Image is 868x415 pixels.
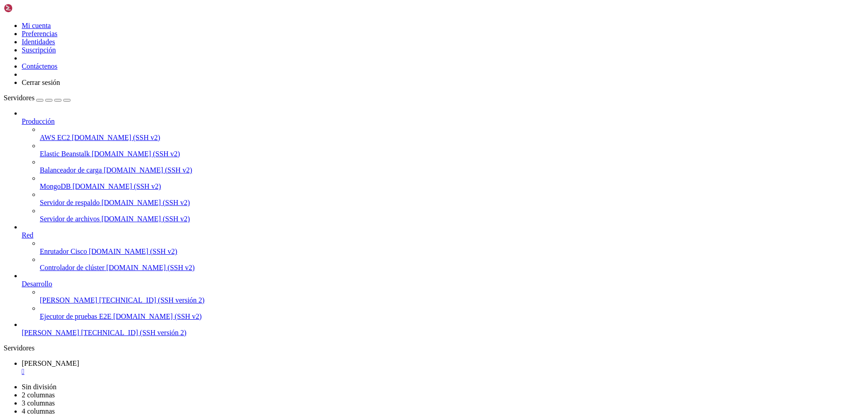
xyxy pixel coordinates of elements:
[4,126,750,134] x-row: [URL][DOMAIN_NAME]
[22,407,55,415] font: 4 columnas
[40,312,112,320] font: Ejecutor de pruebas E2E
[40,264,864,272] a: Controlador de clúster [DOMAIN_NAME] (SSH v2)
[40,182,864,191] a: MongoDB [DOMAIN_NAME] (SSH v2)
[22,368,864,376] a: 
[40,247,87,255] font: Enrutador Cisco
[4,203,750,211] x-row: Last login: [DATE] from [TECHNICAL_ID]
[4,157,750,165] x-row: 0 updates can be applied immediately.
[4,142,750,149] x-row: Expanded Security Maintenance for Applications is not enabled.
[40,191,864,207] li: Servidor de respaldo [DOMAIN_NAME] (SSH v2)
[40,166,102,174] font: Balanceador de carga
[4,103,750,111] x-row: * Strictly confined Kubernetes makes edge and IoT secure. Learn how MicroK8s
[22,368,24,375] font: 
[40,304,864,321] li: Ejecutor de pruebas E2E [DOMAIN_NAME] (SSH v2)
[22,359,79,367] font: [PERSON_NAME]
[40,215,99,223] font: Servidor de archivos
[40,247,864,256] a: Enrutador Cisco [DOMAIN_NAME] (SSH v2)
[4,173,750,180] x-row: Enable ESM Apps to receive additional future security updates.
[4,94,34,102] font: Servidores
[40,158,864,174] li: Balanceador de carga [DOMAIN_NAME] (SSH v2)
[4,344,34,352] font: Servidores
[81,329,186,336] font: [TECHNICAL_ID] (SSH versión 2)
[22,46,56,54] a: Suscripción
[40,199,864,207] a: Servidor de respaldo [DOMAIN_NAME] (SSH v2)
[40,239,864,256] li: Enrutador Cisco [DOMAIN_NAME] (SSH v2)
[22,109,864,223] li: Producción
[101,199,190,206] font: [DOMAIN_NAME] (SSH v2)
[22,117,864,126] a: Producción
[40,264,104,271] font: Controlador de clúster
[4,4,750,11] x-row: Welcome to Ubuntu 24.04.3 LTS (GNU/Linux 6.11.0-1018-azure x86_64)
[40,288,864,304] li: [PERSON_NAME] [TECHNICAL_ID] (SSH versión 2)
[40,174,864,191] li: MongoDB [DOMAIN_NAME] (SSH v2)
[22,383,57,391] font: Sin división
[4,34,750,42] x-row: * Support: [URL][DOMAIN_NAME]
[4,27,750,34] x-row: * Management: [URL][DOMAIN_NAME]
[4,211,101,218] span: [PERSON_NAME]@[PERSON_NAME]
[99,296,204,304] font: [TECHNICAL_ID] (SSH versión 2)
[4,80,750,88] x-row: Memory usage: 29% IPv4 address for eth0: [TECHNICAL_ID]
[22,272,864,321] li: Desarrollo
[22,231,864,239] a: Red
[76,211,80,219] div: (19, 27)
[40,296,97,304] font: [PERSON_NAME]
[4,4,56,13] img: Concha
[40,182,71,190] font: MongoDB
[22,30,57,37] a: Preferencias
[4,73,750,80] x-row: Usage of /: 5.8% of 28.02GB Users logged in: 0
[40,150,90,158] font: Elastic Beanstalk
[101,215,190,223] font: [DOMAIN_NAME] (SSH v2)
[22,329,864,337] a: [PERSON_NAME] [TECHNICAL_ID] (SSH versión 2)
[22,399,55,407] font: 3 columnas
[4,19,750,27] x-row: * Documentation: [URL][DOMAIN_NAME]
[22,280,864,288] a: Desarrollo
[113,312,202,320] font: [DOMAIN_NAME] (SSH v2)
[40,215,864,223] a: Servidor de archivos [DOMAIN_NAME] (SSH v2)
[40,134,70,141] font: AWS EC2
[92,150,180,158] font: [DOMAIN_NAME] (SSH v2)
[22,79,60,86] font: Cerrar sesión
[22,391,55,399] font: 2 columnas
[22,22,51,29] a: Mi cuenta
[72,134,160,141] font: [DOMAIN_NAME] (SSH v2)
[22,359,864,376] a: Nicolás
[4,111,750,119] x-row: just raised the bar for easy, resilient and secure K8s cluster deployment.
[22,280,52,288] font: Desarrollo
[40,296,864,304] a: [PERSON_NAME] [TECHNICAL_ID] (SSH versión 2)
[40,199,99,206] font: Servidor de respaldo
[72,182,161,190] font: [DOMAIN_NAME] (SSH v2)
[40,312,864,321] a: Ejecutor de pruebas E2E [DOMAIN_NAME] (SSH v2)
[40,166,864,174] a: Balanceador de carga [DOMAIN_NAME] (SSH v2)
[22,321,864,337] li: [PERSON_NAME] [TECHNICAL_ID] (SSH versión 2)
[40,134,864,142] a: AWS EC2 [DOMAIN_NAME] (SSH v2)
[4,50,750,57] x-row: System information as of [DATE]
[106,264,195,271] font: [DOMAIN_NAME] (SSH v2)
[4,88,750,96] x-row: Swap usage: 0%
[4,211,750,219] x-row: : $
[4,94,71,102] a: Servidores
[40,207,864,223] li: Servidor de archivos [DOMAIN_NAME] (SSH v2)
[40,150,864,158] a: Elastic Beanstalk [DOMAIN_NAME] (SSH v2)
[22,62,57,70] a: Contáctenos
[22,329,79,336] font: [PERSON_NAME]
[22,117,55,125] font: Producción
[89,247,177,255] font: [DOMAIN_NAME] (SSH v2)
[104,166,192,174] font: [DOMAIN_NAME] (SSH v2)
[4,180,750,188] x-row: See [URL][DOMAIN_NAME] or run: sudo pro status
[4,65,750,73] x-row: System load: 0.39 Processes: 116
[40,126,864,142] li: AWS EC2 [DOMAIN_NAME] (SSH v2)
[40,142,864,158] li: Elastic Beanstalk [DOMAIN_NAME] (SSH v2)
[22,231,33,239] font: Red
[22,38,55,46] a: Identidades
[105,211,108,218] span: ~
[40,256,864,272] li: Controlador de clúster [DOMAIN_NAME] (SSH v2)
[22,223,864,272] li: Red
